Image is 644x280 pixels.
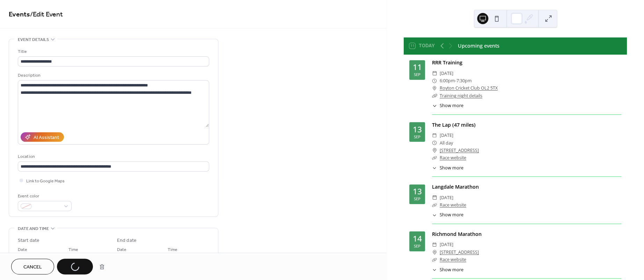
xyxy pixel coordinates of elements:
[413,63,422,71] div: 11
[440,70,453,77] span: [DATE]
[18,72,208,79] div: Description
[440,165,463,171] span: Show more
[413,126,422,134] div: 13
[432,103,463,109] button: ​Show more
[432,267,437,273] div: ​
[432,183,479,190] a: Langdale Marathon
[440,103,463,109] span: Show more
[414,135,420,139] div: Sep
[432,231,482,237] a: Richmond Marathon
[168,246,177,253] span: Time
[26,177,65,185] span: Link to Google Maps
[414,197,420,201] div: Sep
[432,201,437,209] div: ​
[432,241,437,248] div: ​
[440,267,463,273] span: Show more
[440,155,466,161] a: Race website
[432,165,463,171] button: ​Show more
[440,202,466,208] a: Race website
[440,212,463,218] span: Show more
[413,188,422,196] div: 13
[432,92,437,99] div: ​
[455,77,456,84] span: -
[432,77,437,84] div: ​
[30,8,63,21] span: / Edit Event
[432,165,437,171] div: ​
[21,132,64,142] button: AI Assistant
[413,235,422,243] div: 14
[440,77,455,84] span: 6:00pm
[432,147,437,154] div: ​
[9,8,30,21] a: Events
[456,77,472,84] span: 7:30pm
[432,121,476,128] a: The Lap (47 miles)
[432,103,437,109] div: ​
[432,212,463,218] button: ​Show more
[432,154,437,161] div: ​
[11,259,54,274] button: Cancel
[440,93,482,99] a: Training night details
[432,212,437,218] div: ​
[440,248,479,256] a: [STREET_ADDRESS]
[34,134,59,141] div: AI Assistant
[432,132,437,139] div: ​
[432,256,437,263] div: ​
[68,246,78,253] span: Time
[117,246,126,253] span: Date
[18,48,208,55] div: Title
[440,257,466,262] a: Race website
[432,139,437,147] div: ​
[117,237,137,244] div: End date
[440,84,498,92] a: Royton Cricket Club OL2 5TX
[432,59,462,66] a: RRR Training
[432,267,463,273] button: ​Show more
[440,132,453,139] span: [DATE]
[432,70,437,77] div: ​
[18,36,49,43] span: Event details
[440,194,453,201] span: [DATE]
[432,84,437,92] div: ​
[440,139,453,147] span: All day
[18,246,27,253] span: Date
[18,153,208,160] div: Location
[414,72,420,76] div: Sep
[440,241,453,248] span: [DATE]
[414,244,420,248] div: Sep
[432,194,437,201] div: ​
[18,225,49,232] span: Date and time
[432,248,437,256] div: ​
[18,192,70,200] div: Event color
[440,147,479,154] a: [STREET_ADDRESS]
[18,237,39,244] div: Start date
[23,264,42,271] span: Cancel
[458,42,499,50] div: Upcoming events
